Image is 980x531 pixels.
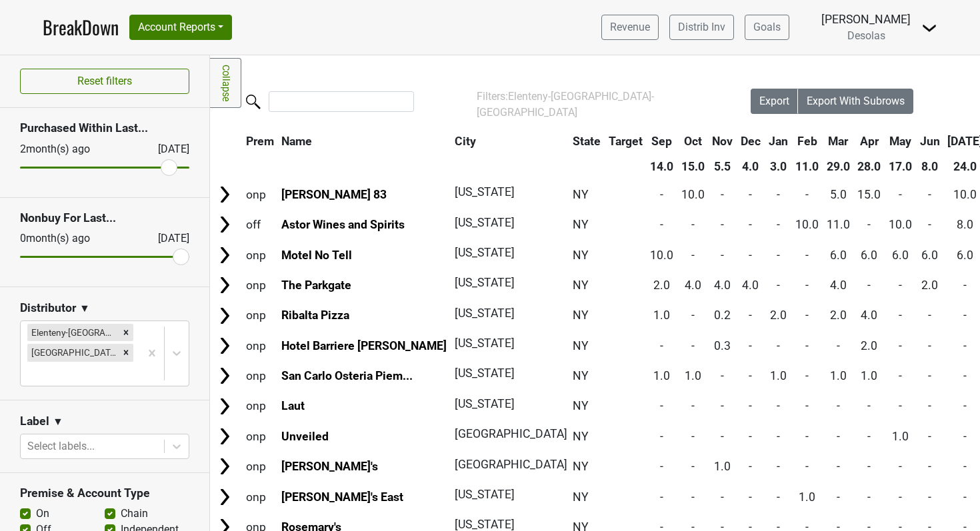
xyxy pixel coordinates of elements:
[691,430,695,443] span: -
[714,308,731,322] span: 0.2
[215,185,235,205] img: Arrow right
[685,278,701,292] span: 4.0
[847,29,885,42] span: Desolas
[243,241,277,269] td: onp
[146,231,189,247] div: [DATE]
[963,430,967,443] span: -
[650,249,673,262] span: 10.0
[892,430,909,443] span: 1.0
[928,218,931,231] span: -
[917,129,943,153] th: Jun: activate to sort column ascending
[765,155,791,179] th: 3.0
[281,460,378,473] a: [PERSON_NAME]'s
[928,369,931,382] span: -
[20,301,76,315] h3: Distributor
[899,399,902,412] span: -
[281,135,312,148] span: Name
[243,482,277,511] td: onp
[777,430,780,443] span: -
[573,249,589,262] span: NY
[749,308,752,322] span: -
[899,188,902,201] span: -
[805,369,809,382] span: -
[27,344,119,361] div: [GEOGRAPHIC_DATA]-[GEOGRAPHIC_DATA]
[749,249,752,262] span: -
[243,331,277,360] td: onp
[573,339,589,352] span: NY
[855,155,885,179] th: 28.0
[660,218,663,231] span: -
[653,278,670,292] span: 2.0
[867,490,871,504] span: -
[928,430,931,443] span: -
[759,95,789,107] span: Export
[963,490,967,504] span: -
[20,141,126,157] div: 2 month(s) ago
[243,362,277,390] td: onp
[823,129,853,153] th: Mar: activate to sort column ascending
[246,135,274,148] span: Prem
[215,426,235,446] img: Arrow right
[830,249,847,262] span: 6.0
[867,399,871,412] span: -
[691,490,695,504] span: -
[573,218,589,231] span: NY
[691,460,695,473] span: -
[20,414,49,428] h3: Label
[777,278,780,292] span: -
[121,506,148,522] label: Chain
[899,490,902,504] span: -
[691,308,695,322] span: -
[455,518,515,531] span: [US_STATE]
[119,344,133,361] div: Remove Park Street-NY
[573,278,589,292] span: NY
[921,20,937,36] img: Dropdown Menu
[215,487,235,507] img: Arrow right
[36,506,49,522] label: On
[827,218,850,231] span: 11.0
[830,369,847,382] span: 1.0
[899,339,902,352] span: -
[691,218,695,231] span: -
[691,339,695,352] span: -
[928,339,931,352] span: -
[885,155,915,179] th: 17.0
[455,458,567,471] span: [GEOGRAPHIC_DATA]
[928,460,931,473] span: -
[43,13,119,41] a: BreakDown
[792,155,822,179] th: 11.0
[770,308,787,322] span: 2.0
[660,490,663,504] span: -
[678,129,708,153] th: Oct: activate to sort column ascending
[605,129,646,153] th: Target: activate to sort column ascending
[917,155,943,179] th: 8.0
[573,490,589,504] span: NY
[830,278,847,292] span: 4.0
[837,490,840,504] span: -
[963,399,967,412] span: -
[669,15,734,40] a: Distrib Inv
[281,430,329,443] a: Unveiled
[20,211,189,225] h3: Nonbuy For Last...
[281,399,305,412] a: Laut
[609,135,643,148] span: Target
[660,399,663,412] span: -
[660,339,663,352] span: -
[215,456,235,476] img: Arrow right
[805,430,809,443] span: -
[921,278,938,292] span: 2.0
[821,11,911,28] div: [PERSON_NAME]
[737,155,764,179] th: 4.0
[647,155,677,179] th: 14.0
[861,339,877,352] span: 2.0
[953,188,977,201] span: 10.0
[215,336,235,356] img: Arrow right
[455,246,515,259] span: [US_STATE]
[573,369,589,382] span: NY
[455,427,567,440] span: [GEOGRAPHIC_DATA]
[749,188,752,201] span: -
[279,129,451,153] th: Name: activate to sort column ascending
[691,249,695,262] span: -
[653,308,670,322] span: 1.0
[805,249,809,262] span: -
